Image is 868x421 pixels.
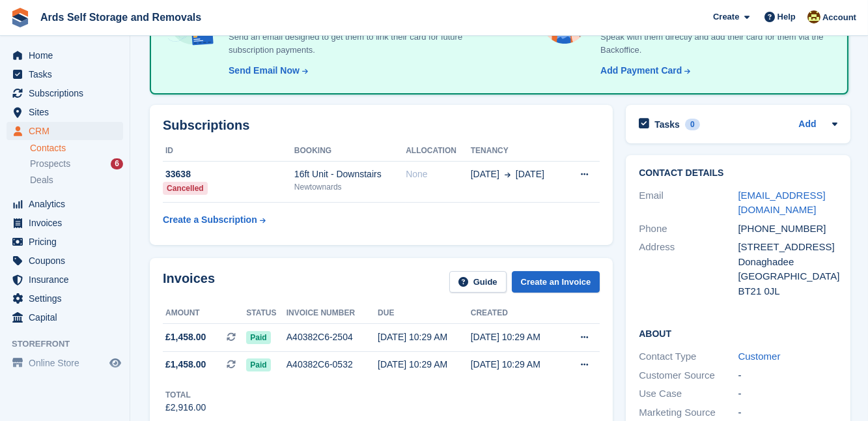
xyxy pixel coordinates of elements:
div: None [406,167,471,181]
div: Contact Type [639,349,738,364]
div: A40382C6-2504 [287,330,378,344]
a: menu [7,270,123,289]
div: Customer Source [639,368,738,383]
span: Tasks [29,65,107,83]
div: Donaghadee [738,255,837,270]
span: Create [713,10,739,23]
a: menu [7,65,123,83]
div: [DATE] 10:29 AM [378,330,471,344]
div: A40382C6-0532 [287,358,378,371]
div: [DATE] 10:29 AM [471,358,564,371]
h2: Subscriptions [163,118,600,133]
th: ID [163,141,294,162]
a: Create an Invoice [512,271,600,293]
a: menu [7,214,123,232]
div: Marketing Source [639,405,738,420]
th: Booking [294,141,406,162]
th: Amount [163,303,246,324]
th: Allocation [406,141,471,162]
a: Guide [449,271,507,293]
span: Coupons [29,252,107,270]
span: Online Store [29,354,107,372]
img: Mark McFerran [807,10,820,23]
a: Customer [738,351,780,362]
th: Invoice number [287,303,378,324]
div: Total [165,389,206,401]
span: Sites [29,103,107,121]
a: Preview store [107,355,123,371]
span: Prospects [30,158,70,170]
div: Send Email Now [229,64,300,78]
div: - [738,386,837,401]
span: Deals [30,174,53,186]
div: Cancelled [163,182,208,195]
span: Help [777,10,796,23]
a: menu [7,252,123,270]
div: 33638 [163,167,294,181]
a: Add Payment Card [595,64,692,78]
th: Due [378,303,471,324]
div: 6 [111,158,123,169]
div: [DATE] 10:29 AM [378,358,471,371]
a: Ards Self Storage and Removals [35,7,206,28]
span: £1,458.00 [165,358,206,371]
div: Email [639,188,738,218]
h2: About [639,327,837,340]
a: menu [7,289,123,308]
span: Analytics [29,195,107,213]
span: £1,458.00 [165,330,206,344]
a: [EMAIL_ADDRESS][DOMAIN_NAME] [738,190,825,216]
a: Deals [30,173,123,187]
th: Created [471,303,564,324]
p: Speak with them directly and add their card for them via the Backoffice. [595,31,832,56]
div: Create a Subscription [163,213,257,227]
p: Send an email designed to get them to link their card for future subscription payments. [223,31,487,56]
div: - [738,405,837,420]
span: Paid [246,358,270,371]
span: [DATE] [471,167,499,181]
div: [GEOGRAPHIC_DATA] [738,269,837,284]
div: Address [639,240,738,298]
span: Invoices [29,214,107,232]
a: menu [7,233,123,251]
a: menu [7,195,123,213]
span: Account [822,11,856,24]
span: Insurance [29,270,107,289]
a: Contacts [30,142,123,154]
h2: Invoices [163,271,215,293]
span: Capital [29,308,107,327]
a: Add [798,117,816,132]
div: [DATE] 10:29 AM [471,330,564,344]
div: Add Payment Card [600,64,682,78]
a: menu [7,354,123,372]
div: Phone [639,222,738,237]
a: menu [7,122,123,140]
h2: Contact Details [639,168,837,179]
div: £2,916.00 [165,401,206,414]
th: Tenancy [471,141,565,162]
span: CRM [29,122,107,140]
div: Newtownards [294,181,406,193]
div: 16ft Unit - Downstairs [294,167,406,181]
span: Settings [29,289,107,308]
a: Prospects 6 [30,157,123,171]
div: [PHONE_NUMBER] [738,222,837,237]
span: Subscriptions [29,84,107,102]
div: [STREET_ADDRESS] [738,240,837,255]
img: stora-icon-8386f47178a22dfd0bd8f6a31ec36ba5ce8667c1dd55bd0f319d3a0aa187defe.svg [10,8,30,27]
span: Storefront [12,338,130,351]
span: [DATE] [516,167,544,181]
a: menu [7,46,123,65]
th: Status [246,303,287,324]
h2: Tasks [654,119,680,130]
div: BT21 0JL [738,284,837,299]
div: - [738,368,837,383]
span: Paid [246,331,270,344]
span: Home [29,46,107,65]
span: Pricing [29,233,107,251]
div: 0 [685,119,700,130]
div: Use Case [639,386,738,401]
a: menu [7,84,123,102]
a: Create a Subscription [163,208,266,232]
a: menu [7,308,123,327]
